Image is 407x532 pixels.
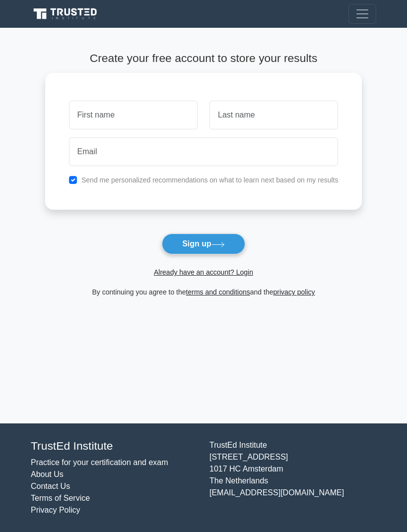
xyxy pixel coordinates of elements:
a: privacy policy [273,288,315,296]
a: terms and conditions [186,288,250,296]
a: Privacy Policy [31,506,80,514]
label: Send me personalized recommendations on what to learn next based on my results [81,176,339,184]
input: Email [69,137,339,166]
a: Practice for your certification and exam [31,458,168,467]
h4: Create your free account to store your results [45,52,362,65]
a: Terms of Service [31,494,90,502]
input: Last name [209,101,338,129]
a: About Us [31,470,64,478]
input: First name [69,101,198,129]
div: By continuing you agree to the and the [39,286,368,298]
button: Toggle navigation [348,4,376,24]
div: TrustEd Institute [STREET_ADDRESS] 1017 HC Amsterdam The Netherlands [EMAIL_ADDRESS][DOMAIN_NAME] [203,439,382,516]
a: Already have an account? Login [154,268,253,276]
button: Sign up [162,234,245,254]
a: Contact Us [31,482,70,490]
h4: TrustEd Institute [31,439,198,453]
